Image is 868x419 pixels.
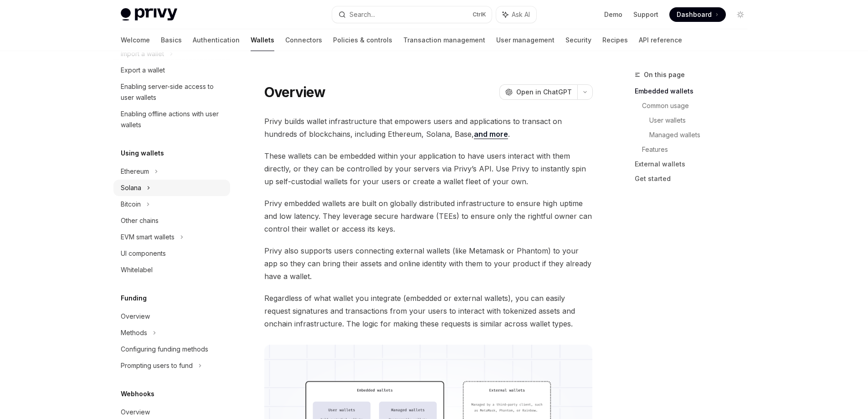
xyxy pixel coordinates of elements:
[113,78,230,106] a: Enabling server-side access to user wallets
[121,248,166,259] div: UI components
[677,10,712,19] span: Dashboard
[113,62,230,78] a: Export a wallet
[113,245,230,262] a: UI components
[121,388,154,399] h5: Webhooks
[161,29,182,51] a: Basics
[333,29,392,51] a: Policies & controls
[121,81,225,103] div: Enabling server-side access to user wallets
[602,29,628,51] a: Recipes
[113,308,230,325] a: Overview
[264,115,593,140] span: Privy builds wallet infrastructure that empowers users and applications to transact on hundreds o...
[113,212,230,229] a: Other chains
[474,129,508,139] a: and more
[642,142,755,157] a: Features
[512,10,530,19] span: Ask AI
[121,166,149,177] div: Ethereum
[496,6,536,23] button: Ask AI
[193,29,240,51] a: Authentication
[113,262,230,278] a: Whitelabel
[604,10,622,19] a: Demo
[121,199,141,210] div: Bitcoin
[635,157,755,171] a: External wallets
[635,171,755,186] a: Get started
[633,10,658,19] a: Support
[496,29,555,51] a: User management
[565,29,591,51] a: Security
[644,69,685,80] span: On this page
[121,264,153,275] div: Whitelabel
[121,360,193,371] div: Prompting users to fund
[121,327,147,338] div: Methods
[121,407,150,418] div: Overview
[121,29,150,51] a: Welcome
[669,7,726,22] a: Dashboard
[264,244,593,283] span: Privy also supports users connecting external wallets (like Metamask or Phantom) to your app so t...
[121,8,177,21] img: light logo
[264,150,593,188] span: These wallets can be embedded within your application to have users interact with them directly, ...
[121,293,147,304] h5: Funding
[649,128,755,142] a: Managed wallets
[349,9,375,20] div: Search...
[121,232,175,243] div: EVM smart wallets
[121,65,165,76] div: Export a wallet
[403,29,485,51] a: Transaction management
[733,7,748,22] button: Toggle dark mode
[264,197,593,235] span: Privy embedded wallets are built on globally distributed infrastructure to ensure high uptime and...
[121,148,164,159] h5: Using wallets
[113,106,230,133] a: Enabling offline actions with user wallets
[285,29,322,51] a: Connectors
[264,84,326,100] h1: Overview
[639,29,682,51] a: API reference
[499,84,577,100] button: Open in ChatGPT
[121,311,150,322] div: Overview
[264,292,593,330] span: Regardless of what wallet you integrate (embedded or external wallets), you can easily request si...
[642,98,755,113] a: Common usage
[473,11,486,18] span: Ctrl K
[121,109,225,130] div: Enabling offline actions with user wallets
[635,84,755,98] a: Embedded wallets
[121,344,208,355] div: Configuring funding methods
[516,88,572,97] span: Open in ChatGPT
[332,6,492,23] button: Search...CtrlK
[121,182,141,193] div: Solana
[121,215,159,226] div: Other chains
[251,29,274,51] a: Wallets
[649,113,755,128] a: User wallets
[113,341,230,357] a: Configuring funding methods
